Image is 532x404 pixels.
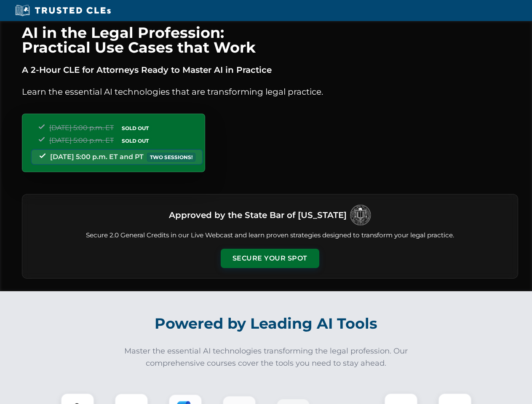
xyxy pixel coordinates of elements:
span: SOLD OUT [119,136,152,145]
span: SOLD OUT [119,124,152,133]
span: [DATE] 5:00 p.m. ET [49,136,114,144]
p: Secure 2.0 General Credits in our Live Webcast and learn proven strategies designed to transform ... [32,231,508,240]
h1: AI in the Legal Profession: Practical Use Cases that Work [22,25,518,55]
button: Secure Your Spot [221,249,319,268]
h2: Powered by Leading AI Tools [33,309,500,338]
h3: Approved by the State Bar of [US_STATE] [169,207,347,223]
p: Master the essential AI technologies transforming the legal profession. Our comprehensive courses... [119,345,414,369]
span: [DATE] 5:00 p.m. ET [49,124,114,132]
img: Logo [350,205,371,226]
img: Trusted CLEs [13,4,113,17]
p: Learn the essential AI technologies that are transforming legal practice. [22,85,518,98]
p: A 2-Hour CLE for Attorneys Ready to Master AI in Practice [22,63,518,77]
